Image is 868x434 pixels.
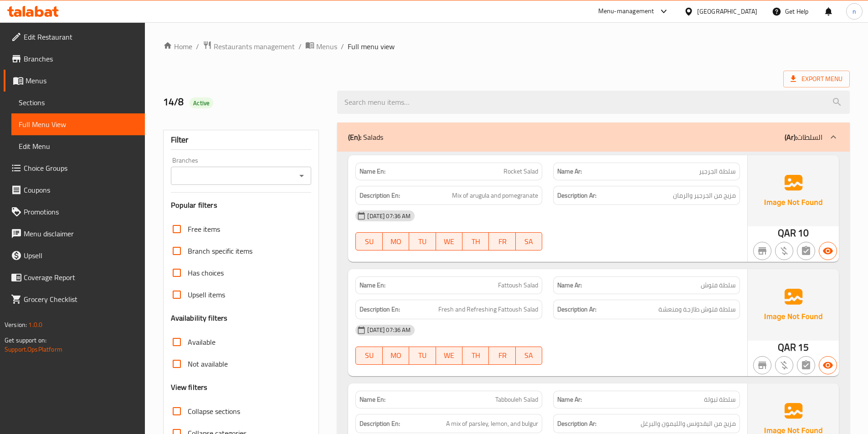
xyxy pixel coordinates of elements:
[436,232,462,250] button: WE
[348,41,395,52] span: Full menu view
[188,358,228,369] span: Not available
[188,245,252,256] span: Branch specific items
[4,70,145,92] a: Menus
[383,232,409,250] button: MO
[775,242,793,260] button: Purchased item
[516,232,542,250] button: SA
[493,349,512,362] span: FR
[24,294,138,305] span: Grocery Checklist
[360,235,379,248] span: SU
[697,6,757,16] div: [GEOGRAPHIC_DATA]
[11,113,145,135] a: Full Menu View
[699,167,736,176] span: سلطة الجرجير
[785,130,797,144] b: (Ar):
[360,281,385,290] strong: Name En:
[853,6,856,16] span: n
[5,319,27,331] span: Version:
[641,418,736,429] span: مزيج من البقدونس والليمون والبرغل
[673,190,736,201] span: مزيج من الجرجير والرمان
[24,31,138,42] span: Edit Restaurant
[4,201,145,223] a: Promotions
[348,132,383,143] p: Salads
[440,349,459,362] span: WE
[360,395,385,404] strong: Name En:
[188,406,240,417] span: Collapse sections
[355,232,382,250] button: SU
[188,289,225,300] span: Upsell items
[557,167,582,176] strong: Name Ar:
[4,48,145,70] a: Branches
[24,53,138,64] span: Branches
[305,41,337,52] a: Menus
[188,337,216,347] span: Available
[24,163,138,174] span: Choice Groups
[413,235,432,248] span: TU
[316,41,337,52] span: Menus
[383,347,409,365] button: MO
[190,99,213,107] span: Active
[783,71,850,87] span: Export Menu
[298,41,302,52] li: /
[798,224,809,242] span: 10
[489,347,515,365] button: FR
[360,418,400,429] strong: Description En:
[452,190,538,201] span: Mix of arugula and pomegranate
[163,41,192,52] a: Home
[214,41,295,52] span: Restaurants management
[28,319,42,331] span: 1.0.0
[466,235,485,248] span: TH
[19,119,138,130] span: Full Menu View
[557,418,596,429] strong: Description Ar:
[337,91,850,114] input: search
[503,167,538,176] span: Rocket Salad
[493,235,512,248] span: FR
[819,356,837,374] button: Available
[360,349,379,362] span: SU
[413,349,432,362] span: TU
[341,41,344,52] li: /
[791,73,842,85] span: Export Menu
[557,281,582,290] strong: Name Ar:
[171,200,312,210] h3: Popular filters
[4,223,145,245] a: Menu disclaimer
[557,304,596,315] strong: Description Ar:
[704,395,736,404] span: سلطة تبولة
[409,232,436,250] button: TU
[4,245,145,266] a: Upsell
[516,347,542,365] button: SA
[386,235,406,248] span: MO
[24,206,138,217] span: Promotions
[519,235,539,248] span: SA
[785,132,822,143] p: السلطات
[819,242,837,260] button: Available
[188,267,224,278] span: Has choices
[386,349,406,362] span: MO
[26,75,138,86] span: Menus
[196,41,199,52] li: /
[440,235,459,248] span: WE
[778,338,796,356] span: QAR
[446,418,538,429] span: A mix of parsley, lemon, and bulgur
[24,228,138,239] span: Menu disclaimer
[24,184,138,195] span: Coupons
[190,97,213,108] div: Active
[355,347,382,365] button: SU
[748,269,839,340] img: Ae5nvW7+0k+MAAAAAElFTkSuQmCC
[753,242,771,260] button: Not branch specific item
[519,349,539,362] span: SA
[24,272,138,283] span: Coverage Report
[462,232,489,250] button: TH
[598,6,654,17] div: Menu-management
[797,356,815,374] button: Not has choices
[364,326,414,334] span: [DATE] 07:36 AM
[658,304,736,315] span: سلطة فتوش طازجة ومنعشة
[797,242,815,260] button: Not has choices
[775,356,793,374] button: Purchased item
[11,135,145,157] a: Edit Menu
[462,347,489,365] button: TH
[4,266,145,288] a: Coverage Report
[489,232,515,250] button: FR
[5,334,46,346] span: Get support on:
[188,224,220,235] span: Free items
[466,349,485,362] span: TH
